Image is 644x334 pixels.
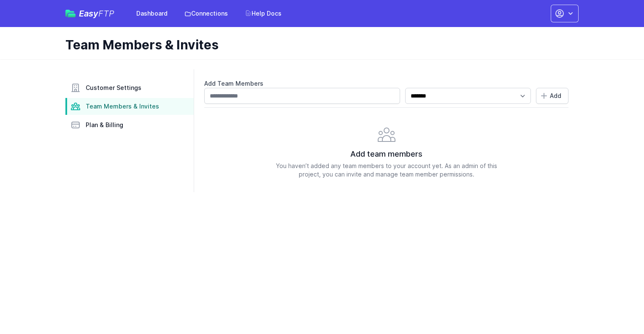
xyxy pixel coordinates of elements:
a: Connections [179,6,233,21]
span: Team Members & Invites [86,102,159,111]
img: easyftp_logo.png [65,10,76,17]
span: Add [550,92,561,100]
a: Customer Settings [65,79,194,96]
span: FTP [98,8,114,19]
label: Add Team Members [204,79,568,88]
span: Customer Settings [86,84,141,92]
a: Plan & Billing [65,117,194,133]
button: Add [536,88,568,104]
a: Dashboard [131,6,173,21]
span: Plan & Billing [86,121,123,129]
a: EasyFTP [65,9,114,18]
h2: Add team members [204,148,568,160]
p: You haven’t added any team members to your account yet. As an admin of this project, you can invi... [204,162,568,179]
h1: Team Members & Invites [65,37,572,52]
a: Team Members & Invites [65,98,194,115]
span: Easy [79,9,114,18]
a: Help Docs [240,6,287,21]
